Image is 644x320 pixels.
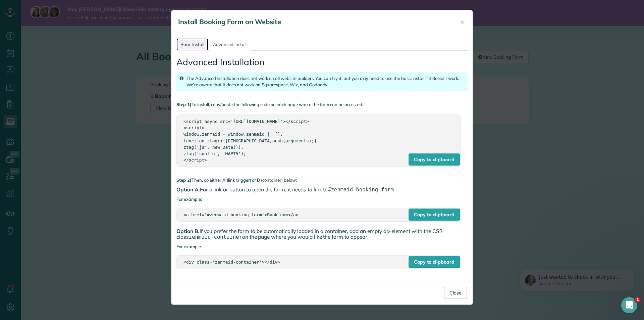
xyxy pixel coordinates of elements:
[635,297,640,303] span: 1
[176,72,468,91] div: The Advanced Installation does not work on all website builders. You can try it, but you may need...
[29,19,116,26] p: Just wanted to check in with you about how things are going: Do you have any questions I can addr...
[176,228,200,234] span: Option B.
[209,38,251,51] a: Advanced Install
[176,177,468,183] p: Then, do either A (link trigger) or B (container) below:
[409,153,460,166] div: Copy to clipboard
[176,186,200,193] span: Option A.
[455,14,469,30] button: Close
[176,228,468,240] h4: If you prefer the form to be automatically loaded in a container, add an empty div element with t...
[183,259,454,265] div: <div class='zenmaid-container'></div>
[29,26,116,32] p: Message from Amar, sent 1m ago
[178,17,450,27] h4: Install Booking Form on Website
[176,57,468,67] h3: Advanced Installation
[176,102,192,107] strong: Step 1)
[444,287,467,299] button: Close
[176,101,468,108] p: To install, copy/paste the following code on each page where the form can be accessed:
[409,256,460,268] div: Copy to clipboard
[621,297,637,313] iframe: Intercom live chat
[409,209,460,221] div: Copy to clipboard
[176,38,208,51] a: Basic Install
[328,187,393,193] span: #zenmaid-booking-form
[461,18,464,26] span: ×
[183,212,454,218] div: <a href='#zenmaid-booking-form'>Book now</a>
[15,20,26,31] img: Profile image for Amar
[176,177,192,183] strong: Step 2)
[176,187,468,193] h4: For a link or button to open the form, it needs to link to
[183,118,454,163] div: <script async src='[URL][DOMAIN_NAME]'></script> <script> window.zenmaid = window.zenmaid || []; ...
[10,14,124,36] div: message notification from Amar, 1m ago. Just wanted to check in with you about how things are goi...
[176,51,468,276] div: For example: For example:
[189,234,242,240] span: zenmaid-container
